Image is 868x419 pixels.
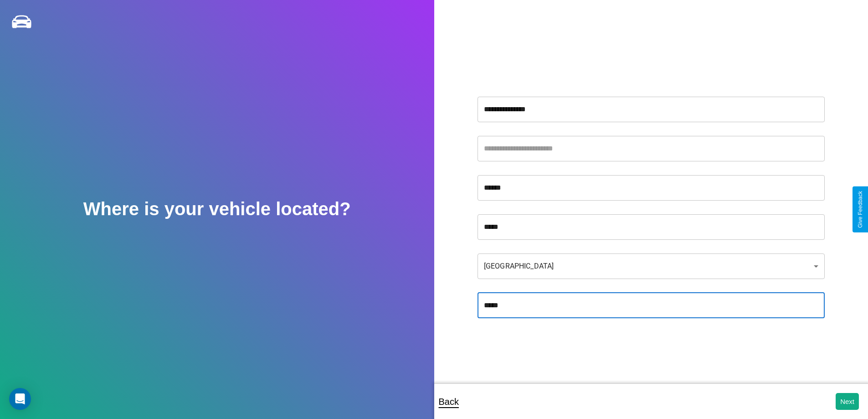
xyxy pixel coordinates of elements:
[9,388,31,410] div: Open Intercom Messenger
[478,253,825,279] div: [GEOGRAPHIC_DATA]
[83,199,351,219] h2: Where is your vehicle located?
[439,393,459,410] p: Back
[836,393,859,410] button: Next
[857,191,863,228] div: Give Feedback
